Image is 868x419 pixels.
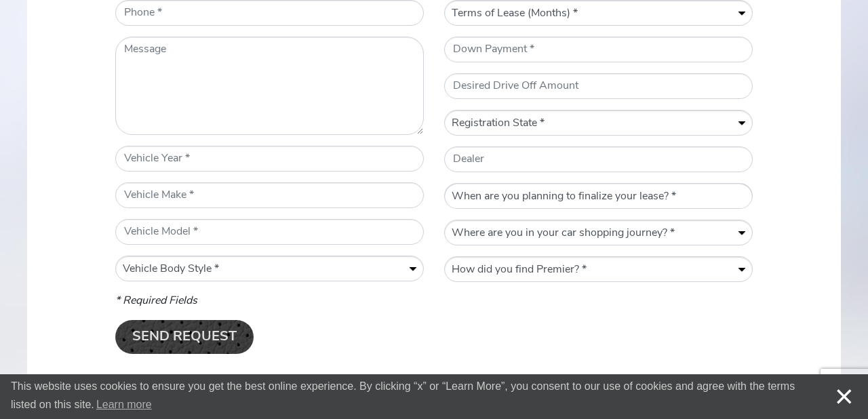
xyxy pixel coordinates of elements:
span: This website uses cookies to ensure you get the best online experience. By clicking “x” or “Learn... [11,378,810,415]
input: Vehicle Year * [115,146,424,172]
input: Vehicle Model * [115,219,424,245]
i: * Required Fields [115,296,197,306]
input: Dealer [444,146,753,172]
a: learn more about cookies [94,395,154,415]
input: Down Payment * [444,37,753,62]
input: Send Request [115,320,254,354]
input: Vehicle Make * [115,182,424,208]
input: Desired Drive Off Amount [444,73,753,99]
a: dismiss cookie message [821,374,868,419]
